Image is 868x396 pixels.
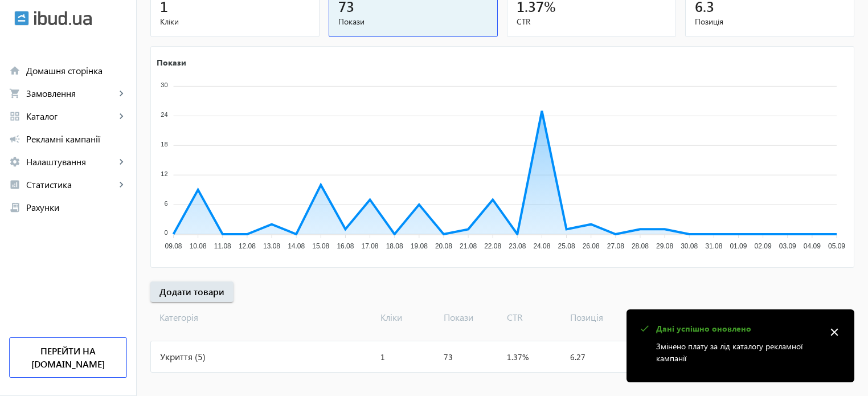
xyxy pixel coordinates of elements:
tspan: 29.08 [656,242,673,250]
tspan: 12 [161,170,167,177]
span: Позиція [695,16,845,27]
span: 73 [444,352,453,362]
span: Рахунки [26,202,127,213]
tspan: 11.08 [214,242,231,250]
p: Змінено плату за лід каталогу рекламної кампанії [656,340,819,364]
tspan: 25.08 [558,242,575,250]
tspan: 24 [161,111,167,118]
span: Покази [338,16,488,27]
tspan: 20.08 [435,242,452,250]
tspan: 28.08 [632,242,649,250]
tspan: 30 [161,81,167,88]
span: Кліки [376,311,439,333]
span: 1.37% [507,352,529,362]
span: Рекламні кампанії [26,133,127,145]
tspan: 12.08 [239,242,256,250]
span: Додати товари [159,285,224,298]
tspan: 01.09 [730,242,747,250]
tspan: 04.09 [804,242,821,250]
tspan: 05.09 [828,242,845,250]
span: CTR [517,16,666,27]
span: Покази [439,311,502,333]
span: 1 [380,352,385,362]
mat-icon: shopping_cart [9,88,21,99]
mat-icon: settings [9,156,21,168]
tspan: 10.08 [190,242,207,250]
tspan: 26.08 [583,242,600,250]
span: Позиція [566,311,629,333]
span: 6.27 [570,352,586,362]
mat-icon: home [9,65,21,76]
tspan: 02.09 [755,242,772,250]
mat-icon: receipt_long [9,202,21,213]
button: Додати товари [150,281,234,302]
tspan: 23.08 [509,242,526,250]
text: Покази [157,56,186,67]
span: Статистика [26,179,116,190]
mat-icon: analytics [9,179,21,190]
span: CTR [502,311,566,333]
img: ibud_text.svg [34,11,92,26]
tspan: 21.08 [460,242,477,250]
tspan: 16.08 [337,242,354,250]
mat-icon: keyboard_arrow_right [116,156,127,168]
span: Замовлення [26,88,116,99]
span: Категорія [150,311,376,333]
tspan: 09.08 [165,242,182,250]
tspan: 22.08 [484,242,501,250]
mat-icon: keyboard_arrow_right [116,179,127,190]
tspan: 13.08 [263,242,280,250]
tspan: 17.08 [362,242,379,250]
div: Укриття (5) [151,341,376,372]
tspan: 19.08 [411,242,428,250]
span: Налаштування [26,156,116,168]
tspan: 14.08 [288,242,305,250]
p: Дані успішно оновлено [656,323,819,334]
mat-icon: campaign [9,133,21,145]
tspan: 24.08 [533,242,550,250]
span: Кліки [160,16,310,27]
mat-icon: close [826,324,843,341]
span: Каталог [26,111,116,122]
mat-icon: keyboard_arrow_right [116,111,127,122]
tspan: 30.08 [681,242,698,250]
mat-icon: keyboard_arrow_right [116,88,127,99]
mat-icon: check [637,321,652,336]
tspan: 18 [161,141,167,148]
span: Домашня сторінка [26,65,127,76]
tspan: 6 [164,200,167,207]
img: ibud.svg [14,11,29,26]
mat-icon: grid_view [9,111,21,122]
tspan: 15.08 [312,242,329,250]
tspan: 03.09 [779,242,796,250]
tspan: 31.08 [705,242,722,250]
tspan: 18.08 [386,242,403,250]
a: Перейти на [DOMAIN_NAME] [9,337,127,378]
tspan: 0 [164,229,167,236]
tspan: 27.08 [607,242,624,250]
